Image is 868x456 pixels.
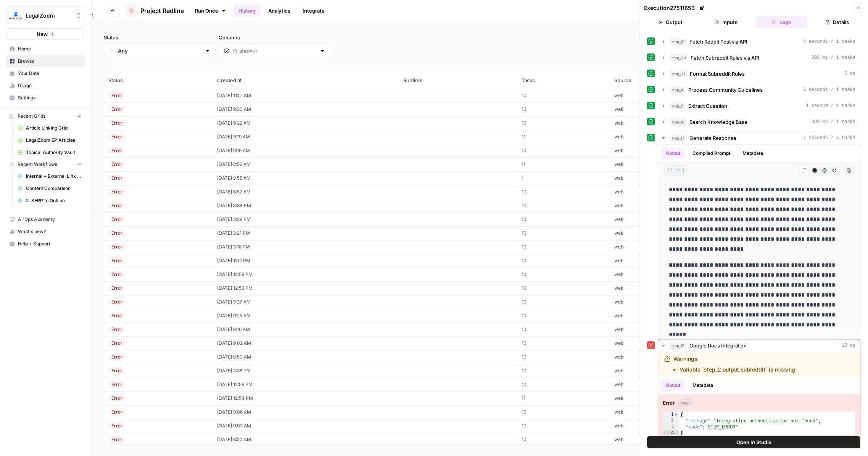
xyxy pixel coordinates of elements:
td: web [610,391,718,405]
td: web [610,102,718,116]
li: Variable `step_2.output.subreddit` is missing [680,366,795,373]
a: Project Redline [125,5,184,17]
div: Error [108,216,126,223]
a: AirOps Academy [6,213,85,226]
button: 13 ms [658,339,860,352]
td: web [610,157,718,171]
a: 2. SERP to Outline [14,195,85,207]
td: [DATE] 12:53 PM [213,281,399,295]
td: [DATE] 9:02 AM [213,419,399,433]
td: web [610,323,718,336]
span: Internal + External Link Addition [26,173,82,180]
td: web [610,226,718,240]
td: [DATE] 8:50 AM [213,433,399,446]
span: Settings [18,94,82,101]
div: 13 ms [658,352,860,440]
span: LegalZoom EP Articles [26,137,82,144]
a: Home [6,43,85,55]
div: Warnings [673,355,795,373]
div: Error [108,257,126,264]
td: web [610,185,718,199]
span: 2. SERP to Outline [26,197,82,204]
button: Compiled Prompt [688,148,735,159]
div: Error [108,120,126,127]
td: [DATE] 9:27 AM [213,295,399,309]
div: Error [108,147,126,154]
label: Columns [219,34,330,41]
td: [DATE] 8:55 AM [213,171,399,185]
td: [DATE] 9:30 AM [213,102,399,116]
span: 13 ms [842,342,855,349]
span: step_18 [670,342,686,349]
td: web [610,336,718,350]
td: 10 [517,364,610,378]
td: 10 [517,350,610,364]
div: Error [108,106,126,113]
td: web [610,89,718,102]
a: Article Linking Grid [14,122,85,134]
div: 3 [663,424,679,430]
div: Execution 27511653 [644,4,705,12]
div: 2 [663,418,679,424]
span: step_19 [670,38,686,45]
span: Article Linking Grid [26,125,82,131]
td: 10 [517,433,610,446]
div: 1 [663,412,679,418]
span: 1 second / 1 tasks [806,102,855,109]
button: 5 ms [658,68,860,80]
td: 10 [517,226,610,240]
td: web [610,144,718,157]
a: LegalZoom EP Articles [14,134,85,146]
span: Topical Authority Vault [26,149,82,156]
strong: Error [663,399,675,407]
td: [DATE] 2:38 PM [213,364,399,378]
span: Browse [18,58,82,65]
span: Home [18,45,82,52]
div: Error [108,271,126,278]
button: 399 ms / 1 tasks [658,116,860,128]
span: Content Comparison [26,185,82,192]
a: Topical Authority Vault [14,146,85,159]
div: Error [108,354,126,360]
span: Project Redline [140,6,184,15]
td: web [610,130,718,144]
a: Usage [6,80,85,92]
a: Integrate [298,5,329,17]
span: step_5 [670,102,685,110]
div: Error [108,175,126,182]
td: web [610,199,718,213]
a: Internal + External Link Addition [14,170,85,182]
span: Search Knowledge Base [689,118,747,126]
span: step_16 [670,118,686,126]
div: Error [108,285,126,292]
span: (74 records) [104,58,856,72]
td: 10 [517,102,610,116]
td: 1 [517,171,610,185]
td: [DATE] 9:02 AM [213,336,399,350]
span: step_20 [670,54,688,62]
span: Recent Grids [18,113,45,120]
td: web [610,213,718,226]
td: 10 [517,405,610,419]
td: 11 [517,130,610,144]
td: web [610,405,718,419]
button: 7 seconds / 5 tasks [658,132,860,144]
td: [DATE] 8:56 AM [213,157,399,171]
div: Error [108,340,126,347]
span: 5 ms [844,70,855,77]
td: 10 [517,254,610,268]
div: 7 seconds / 5 tasks [658,144,860,336]
a: Settings [6,92,85,104]
th: Runtime [399,72,517,89]
td: 10 [517,281,610,295]
td: web [610,350,718,364]
td: web [610,419,718,433]
span: AirOps Academy [18,216,82,223]
button: Recent Grids [6,110,85,122]
span: Format Subreddit Rules [690,70,745,78]
td: web [610,171,718,185]
span: Extract Question [688,102,727,110]
div: Error [108,395,126,402]
th: Status [104,72,213,89]
span: Fetch Reddit Post via API [689,38,747,45]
